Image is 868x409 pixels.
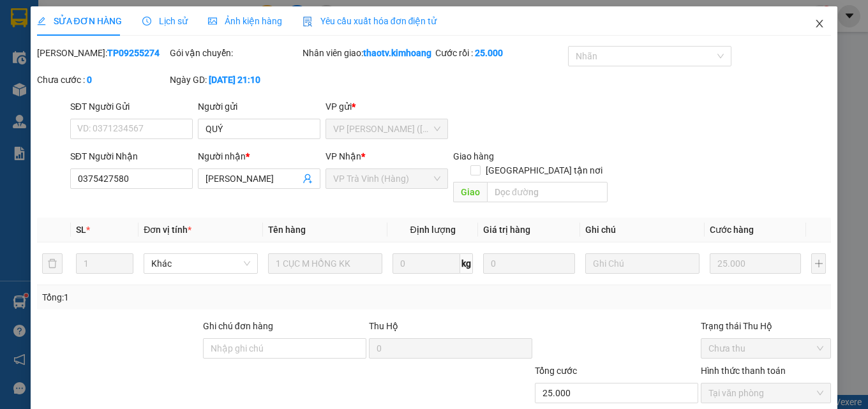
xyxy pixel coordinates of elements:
th: Ghi chú [580,218,705,242]
div: Người gửi [198,100,320,114]
div: Trạng thái Thu Hộ [701,319,831,333]
div: [PERSON_NAME]: [37,46,167,60]
input: Ghi Chú [585,253,700,274]
span: Tại văn phòng [708,383,823,403]
input: Ghi chú đơn hàng [203,338,366,359]
span: Ảnh kiện hàng [208,16,282,26]
b: 25.000 [475,48,503,58]
span: clock-circle [142,17,151,26]
input: Dọc đường [487,182,608,202]
input: 0 [710,253,802,274]
button: plus [811,253,826,274]
span: [PERSON_NAME] [68,81,146,93]
span: GIAO: [5,95,31,107]
span: Định lượng [410,225,456,235]
span: VP Trần Phú (Hàng) [333,119,440,138]
span: SL [76,225,86,235]
span: Chưa thu [708,339,823,358]
span: picture [208,17,217,26]
span: Giao [453,182,487,202]
label: Ghi chú đơn hàng [203,321,273,331]
div: Chưa cước : [37,73,167,87]
span: Lịch sử [142,16,188,26]
span: Yêu cầu xuất hóa đơn điện tử [303,16,437,26]
span: VP [PERSON_NAME] ([GEOGRAPHIC_DATA]) [5,55,128,79]
span: 0973666644 - [5,81,146,93]
span: Cước hàng [710,225,754,235]
div: VP gửi [325,100,448,114]
strong: BIÊN NHẬN GỬI HÀNG [43,7,148,19]
span: Tên hàng [268,225,306,235]
div: SĐT Người Nhận [70,149,193,163]
div: Nhân viên giao: [303,46,433,60]
div: Gói vận chuyển: [170,46,300,60]
b: [DATE] 21:10 [209,75,260,85]
label: Hình thức thanh toán [701,366,786,376]
b: thaotv.kimhoang [363,48,431,58]
div: SĐT Người Gửi [70,100,193,114]
span: LA LOAN [5,25,172,49]
span: Giá trị hàng [483,225,530,235]
div: Tổng: 1 [42,290,336,304]
span: VP [PERSON_NAME] (Hàng) - [5,25,172,49]
span: Đơn vị tính [144,225,191,235]
span: [GEOGRAPHIC_DATA] tận nơi [481,163,608,177]
span: user-add [303,174,313,184]
span: kg [460,253,473,274]
button: delete [42,253,63,274]
span: Tổng cước [535,366,577,376]
input: 0 [483,253,575,274]
span: close [814,19,825,29]
span: VP Nhận [325,151,361,161]
div: Ngày GD: [170,73,300,87]
b: 0 [87,75,92,85]
span: SỬA ĐƠN HÀNG [37,16,122,26]
button: Close [802,6,837,42]
b: TP09255274 [107,48,160,58]
span: Giao hàng [453,151,494,161]
input: VD: Bàn, Ghế [268,253,382,274]
div: Người nhận [198,149,320,163]
span: edit [37,17,46,26]
img: icon [303,17,313,27]
p: NHẬN: [5,55,186,79]
div: Cước rồi : [435,46,565,60]
span: Khác [151,254,250,273]
span: Thu Hộ [369,321,398,331]
p: GỬI: [5,25,186,49]
span: VP Trà Vinh (Hàng) [333,169,440,188]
